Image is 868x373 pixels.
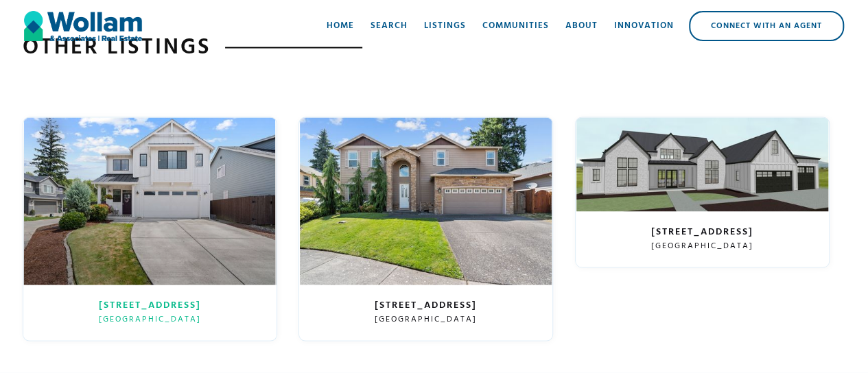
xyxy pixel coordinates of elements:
a: Innovation [606,5,682,47]
div: Search [371,19,408,33]
h6: [GEOGRAPHIC_DATA] [651,241,753,250]
a: Listings [416,5,474,47]
a: [STREET_ADDRESS][GEOGRAPHIC_DATA] [298,117,553,341]
div: Home [327,19,354,33]
h3: [STREET_ADDRESS] [99,298,201,312]
a: Communities [474,5,557,47]
div: Connect with an Agent [690,12,843,40]
div: Innovation [614,19,674,33]
div: Communities [482,19,549,33]
a: home [24,5,142,47]
div: Listings [424,19,466,33]
a: Home [318,5,362,47]
a: Search [362,5,416,47]
div: About [565,19,598,33]
a: [STREET_ADDRESS][GEOGRAPHIC_DATA] [23,117,277,341]
a: [STREET_ADDRESS][GEOGRAPHIC_DATA] [575,117,830,267]
h6: [GEOGRAPHIC_DATA] [99,314,201,324]
h3: [STREET_ADDRESS] [375,298,477,312]
a: About [557,5,606,47]
h1: Other Listings [23,34,211,62]
h3: [STREET_ADDRESS] [651,225,753,239]
h6: [GEOGRAPHIC_DATA] [375,314,477,324]
a: Connect with an Agent [689,11,844,41]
